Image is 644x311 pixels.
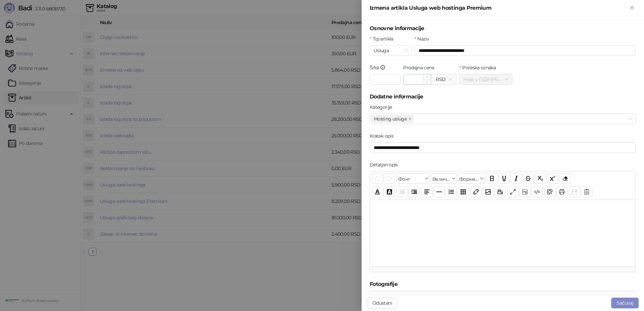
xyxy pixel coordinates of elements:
button: Боја текста [372,186,383,197]
label: Detaljan opis [370,161,402,168]
button: Експонент [547,173,558,184]
label: Poreska oznaka [459,64,500,71]
button: Листа [445,186,457,197]
button: Поравнање [421,186,433,197]
span: Hosting usluge [371,115,413,123]
button: Формати [458,173,485,184]
button: Извлачење [396,186,408,197]
button: Приказ преко целог екрана [507,186,519,197]
button: Odustani [367,298,397,308]
button: Sačuvaj [611,298,639,308]
button: Zatvori [628,4,636,12]
button: Подебљано [486,173,498,184]
label: Naziv [415,35,433,43]
button: Прецртано [523,173,534,184]
label: Kategorije [370,103,396,111]
button: Подвучено [498,173,510,184]
button: Веза [470,186,482,197]
span: Increase Value [423,74,431,79]
h5: Dodatne informacije [370,93,636,101]
button: Поврати [372,173,383,184]
button: Сачувај [569,186,580,197]
label: Kratak opis [370,132,397,140]
label: Prodajna cena [403,64,438,71]
button: Слика [482,186,494,197]
h5: Osnovne informacije [370,24,636,32]
button: Уклони формат [559,173,571,184]
button: Индексирано [535,173,546,184]
button: Приказ кода [531,186,543,197]
button: Фонт [396,173,430,184]
div: Izmena artikla Usluga web hostinga Premium [370,4,628,12]
span: up [426,76,428,78]
span: close [408,117,412,121]
h5: Fotografije [370,280,636,288]
label: Šifra [370,64,390,71]
label: Tip artikla [370,35,397,43]
span: Није у ПДВ - [PERSON_NAME] ( 0,00 %) [463,74,508,84]
button: Понови [384,173,395,184]
span: Hosting usluge [374,115,407,123]
input: Kratak opis [370,142,636,153]
button: Штампај [556,186,568,197]
button: Шаблон [581,186,592,197]
button: Величина [431,173,457,184]
button: Преглед [544,186,555,197]
span: RSD [435,74,452,84]
span: down [426,81,428,83]
button: Хоризонтална линија [433,186,445,197]
input: Naziv [415,45,636,56]
span: Usluga [374,46,408,56]
button: Увлачење [409,186,420,197]
button: Табела [458,186,469,197]
span: Decrease Value [423,79,431,84]
button: Прикажи блокове [519,186,531,197]
button: Искошено [511,173,522,184]
button: Боја позадине [384,186,395,197]
button: Видео [494,186,506,197]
